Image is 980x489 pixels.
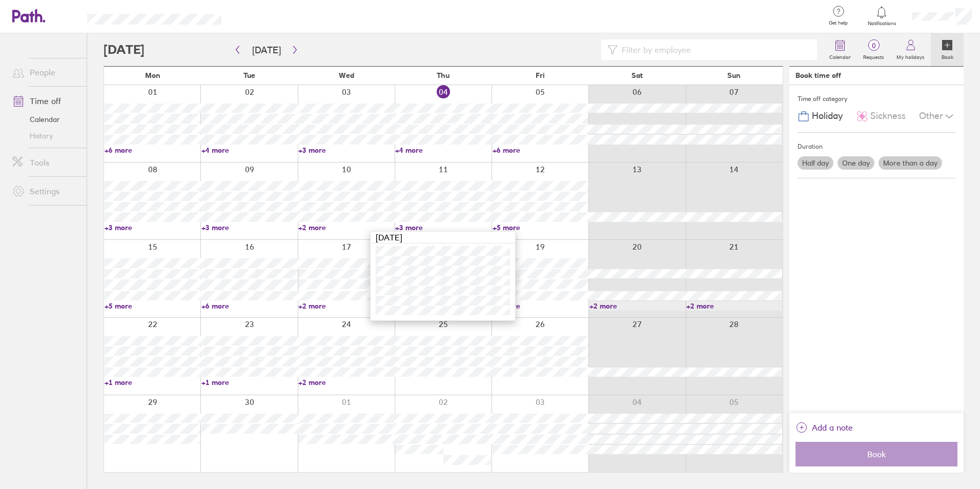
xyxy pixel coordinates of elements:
span: Mon [145,71,160,79]
label: Half day [798,156,833,170]
span: Sat [631,71,643,79]
a: +2 more [589,301,685,311]
a: Book [931,33,964,66]
a: Calendar [823,33,857,66]
span: Add a note [812,419,853,436]
a: +2 more [298,378,394,387]
span: Thu [437,71,450,79]
a: Tools [4,152,87,173]
a: +2 more [298,301,394,311]
div: Time off category [798,91,955,107]
a: +2 more [493,301,588,311]
a: +4 more [395,146,491,155]
a: +3 more [201,223,297,232]
a: +6 more [201,301,297,311]
a: My holidays [890,33,931,66]
div: Other [919,107,955,126]
a: +5 more [493,223,588,232]
a: +2 more [686,301,782,311]
a: History [4,128,87,144]
label: Calendar [823,51,857,60]
span: Book [803,450,950,459]
button: [DATE] [244,42,289,58]
a: Settings [4,181,87,201]
a: +3 more [395,223,491,232]
label: More than a day [879,156,942,170]
label: Requests [857,51,890,60]
label: One day [838,156,874,170]
a: +1 more [201,378,297,387]
button: Book [795,442,957,466]
a: +5 more [105,301,200,311]
div: [DATE] [371,232,515,243]
a: People [4,62,87,83]
a: +3 more [105,223,200,232]
span: Notifications [865,21,899,27]
button: Add a note [795,419,853,436]
a: 0Requests [857,33,890,66]
span: Holiday [812,111,843,121]
a: +6 more [105,146,200,155]
div: Book time off [795,71,841,79]
a: +3 more [298,146,394,155]
span: Sun [727,71,741,79]
span: Get help [822,20,855,26]
a: +2 more [298,223,394,232]
span: Fri [536,71,545,79]
a: Calendar [4,111,87,128]
span: Sickness [870,111,906,121]
a: +4 more [201,146,297,155]
label: My holidays [890,51,931,60]
input: Filter by employee [618,40,811,59]
span: Tue [243,71,255,79]
div: Duration [798,139,955,154]
a: +1 more [105,378,200,387]
span: Wed [339,71,354,79]
a: Notifications [865,5,899,27]
a: Time off [4,91,87,111]
a: +6 more [493,146,588,155]
label: Book [935,51,959,60]
span: 0 [857,42,890,50]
